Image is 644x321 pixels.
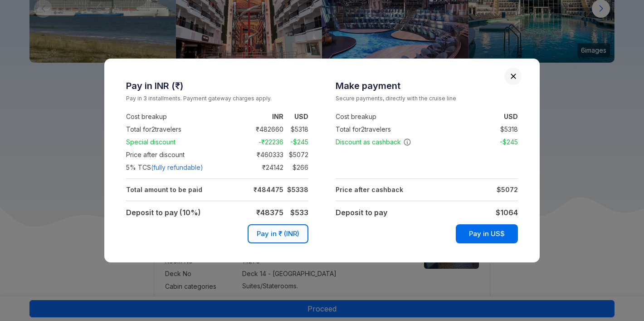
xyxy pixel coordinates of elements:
button: Pay in US$ [456,224,518,243]
td: Total for 2 travelers [336,123,455,136]
strong: USD [504,113,518,120]
td: -₹ 22236 [245,137,283,148]
td: $ 5318 [493,124,518,135]
strong: INR [272,113,283,120]
strong: ₹ 484475 [254,186,283,193]
button: Close [510,73,517,79]
td: 5 % TCS [126,161,245,174]
td: $ 5072 [283,149,308,160]
td: Cost breakup [336,110,455,123]
td: Price after discount [126,148,245,161]
strong: USD [294,113,308,120]
strong: ₹ 48375 [256,208,283,217]
td: $ 266 [283,162,308,173]
strong: Total amount to be paid [126,186,202,193]
td: -$ 245 [493,137,518,148]
td: Special discount [126,136,245,148]
h3: Make payment [336,80,518,91]
td: -$ 245 [283,137,308,148]
h3: Pay in INR (₹) [126,80,308,91]
strong: Deposit to pay [336,208,387,217]
td: Total for 2 travelers [126,123,245,136]
span: (fully refundable) [151,163,203,172]
button: Pay in ₹ (INR) [248,224,308,243]
strong: $ 533 [290,208,308,217]
strong: $ 1064 [496,208,518,217]
small: Secure payments, directly with the cruise line [336,94,518,103]
td: ₹ 24142 [245,162,283,173]
td: $ 5318 [283,124,308,135]
td: Cost breakup [126,110,245,123]
td: ₹ 482660 [245,124,283,135]
small: Pay in 3 installments. Payment gateway charges apply. [126,94,308,103]
strong: $ 5072 [497,186,518,193]
strong: Deposit to pay (10%) [126,208,201,217]
span: Discount as cashback [336,138,411,147]
strong: $ 5338 [287,186,308,193]
td: ₹ 460333 [245,149,283,160]
strong: Price after cashback [336,186,403,193]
